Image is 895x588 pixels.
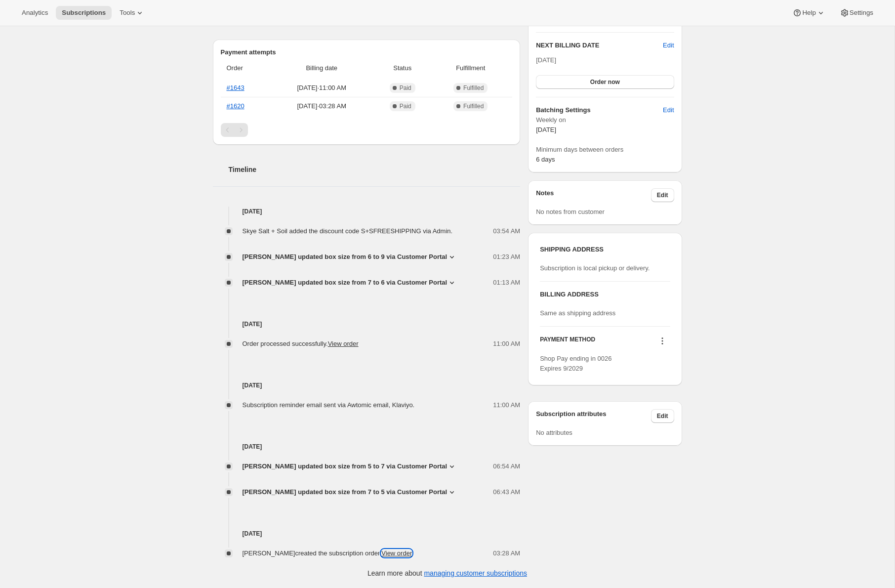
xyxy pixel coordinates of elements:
[536,156,555,163] span: 6 days
[367,568,527,578] p: Learn more about
[493,548,520,558] span: 03:28 AM
[243,401,415,409] span: Subscription reminder email sent via Awtomic email, Klaviyo.
[536,41,663,50] h2: NEXT BILLING DATE
[243,462,447,471] span: [PERSON_NAME] updated box size from 5 to 7 via Customer Portal
[663,105,674,115] span: Edit
[493,400,520,410] span: 11:00 AM
[536,188,651,202] h3: Notes
[657,412,668,420] span: Edit
[243,340,359,347] span: Order processed successfully.
[273,63,370,73] span: Billing date
[243,549,412,557] span: [PERSON_NAME] created the subscription order.
[786,6,831,20] button: Help
[651,409,674,423] button: Edit
[424,569,527,577] a: managing customer subscriptions
[651,188,674,202] button: Edit
[536,105,663,115] h6: Batching Settings
[328,340,359,347] a: View order
[536,145,674,155] span: Minimum days between orders
[273,83,370,93] span: [DATE] · 11:00 AM
[540,245,670,254] h3: SHIPPING ADDRESS
[213,529,521,539] h4: [DATE]
[540,264,650,272] span: Subscription is local pickup or delivery.
[540,309,615,317] span: Same as shipping address
[536,56,556,64] span: [DATE]
[227,102,244,110] a: #1620
[493,278,520,288] span: 01:13 AM
[221,47,513,57] h2: Payment attempts
[536,208,605,215] span: No notes from customer
[213,207,521,216] h4: [DATE]
[213,380,521,390] h4: [DATE]
[493,487,520,497] span: 06:43 AM
[435,63,506,73] span: Fulfillment
[540,336,595,349] h3: PAYMENT METHOD
[536,126,556,133] span: [DATE]
[834,6,879,20] button: Settings
[400,102,411,110] span: Paid
[227,84,244,91] a: #1643
[243,227,453,235] span: Skye Salt + Soil added the discount code S+SFREESHIPPING via Admin.
[657,191,668,199] span: Edit
[16,6,54,20] button: Analytics
[221,57,271,79] th: Order
[213,319,521,329] h4: [DATE]
[243,278,457,288] button: [PERSON_NAME] updated box size from 7 to 6 via Customer Portal
[243,252,447,262] span: [PERSON_NAME] updated box size from 6 to 9 via Customer Portal
[62,9,106,17] span: Subscriptions
[243,487,457,497] button: [PERSON_NAME] updated box size from 7 to 5 via Customer Portal
[114,6,151,20] button: Tools
[229,165,521,174] h2: Timeline
[273,101,370,111] span: [DATE] · 03:28 AM
[657,102,680,118] button: Edit
[381,549,412,557] a: View order
[243,462,457,471] button: [PERSON_NAME] updated box size from 5 to 7 via Customer Portal
[802,9,815,17] span: Help
[400,84,411,92] span: Paid
[22,9,48,17] span: Analytics
[56,6,112,20] button: Subscriptions
[243,278,447,288] span: [PERSON_NAME] updated box size from 7 to 6 via Customer Portal
[221,123,513,137] nav: Pagination
[243,252,457,262] button: [PERSON_NAME] updated box size from 6 to 9 via Customer Portal
[463,102,484,110] span: Fulfilled
[540,355,611,372] span: Shop Pay ending in 0026 Expires 9/2029
[536,409,651,423] h3: Subscription attributes
[493,462,520,471] span: 06:54 AM
[493,226,520,236] span: 03:54 AM
[493,339,520,349] span: 11:00 AM
[463,84,484,92] span: Fulfilled
[536,429,572,436] span: No attributes
[243,487,447,497] span: [PERSON_NAME] updated box size from 7 to 5 via Customer Portal
[850,9,873,17] span: Settings
[376,63,429,73] span: Status
[540,290,670,299] h3: BILLING ADDRESS
[213,442,521,452] h4: [DATE]
[536,75,674,89] button: Order now
[590,78,620,86] span: Order now
[493,252,520,262] span: 01:23 AM
[663,41,674,50] button: Edit
[120,9,135,17] span: Tools
[536,115,674,125] span: Weekly on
